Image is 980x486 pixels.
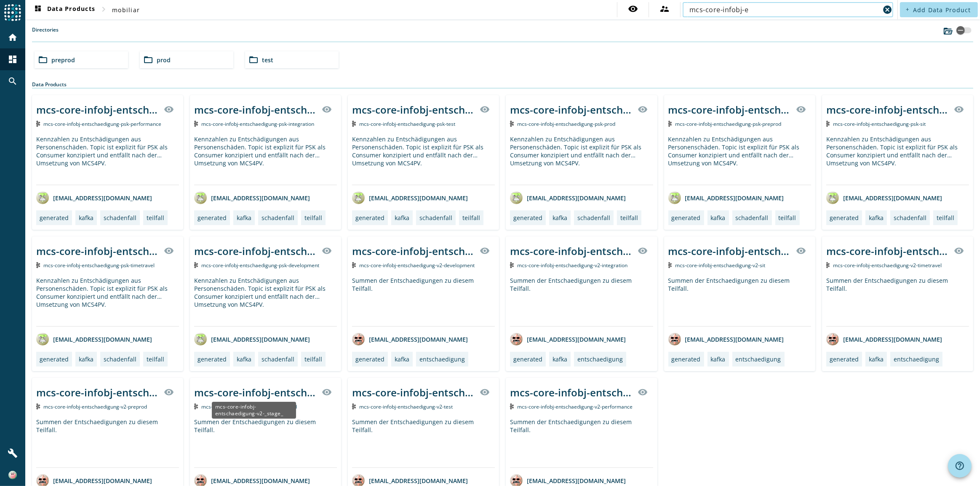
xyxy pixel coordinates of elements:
div: generated [198,214,227,222]
div: teilfall [462,214,480,222]
div: mcs-core-infobj-entschaedigung-psk-_stage_ [36,103,159,117]
div: Summen der Entschaedigungen zu diesem Teilfall. [352,418,495,467]
div: mcs-core-infobj-entschaedigung-psk-_stage_ [36,244,159,258]
div: teilfall [147,214,164,222]
mat-icon: folder_open [38,55,48,65]
div: schadenfall [736,214,769,222]
div: schadenfall [262,214,294,222]
mat-icon: folder_open [248,55,259,65]
div: Kennzahlen zu Entschädigungen aus Personenschäden. Topic ist explizit für PSK als Consumer konzip... [668,135,811,185]
mat-icon: visibility [480,387,490,397]
img: Kafka Topic: mcs-core-infobj-entschaedigung-v2-integration [510,262,514,268]
mat-icon: help_outline [955,461,965,471]
mat-icon: dashboard [33,5,43,15]
div: generated [830,355,859,363]
div: kafka [553,355,567,363]
div: mcs-core-infobj-entschaedigung-v2-_stage_ [352,385,475,399]
div: Kennzahlen zu Entschädigungen aus Personenschäden. Topic ist explizit für PSK als Consumer konzip... [826,135,969,185]
div: [EMAIL_ADDRESS][DOMAIN_NAME] [826,333,942,345]
span: test [262,56,273,64]
img: Kafka Topic: mcs-core-infobj-entschaedigung-v2-development [352,262,356,268]
mat-icon: search [8,76,18,86]
div: generated [830,214,859,222]
button: Clear [881,4,893,16]
span: Kafka Topic: mcs-core-infobj-entschaedigung-psk-performance [43,120,161,127]
div: Kennzahlen zu Entschädigungen aus Personenschäden. Topic ist explizit für PSK als Consumer konzip... [194,135,337,185]
div: mcs-core-infobj-entschaedigung-v2-_stage_ [510,385,633,399]
div: generated [40,355,69,363]
div: entschaedigung [577,355,623,363]
mat-icon: visibility [322,104,332,114]
div: mcs-core-infobj-entschaedigung-v2-_stage_ [36,385,159,399]
mat-icon: visibility [480,104,490,114]
div: mcs-core-infobj-entschaedigung-v2-_stage_ [826,244,949,258]
div: generated [672,214,701,222]
mat-icon: visibility [322,387,332,397]
div: kafka [237,214,251,222]
div: kafka [553,214,567,222]
div: mcs-core-infobj-entschaedigung-v2-_stage_ [510,244,633,258]
img: spoud-logo.svg [4,4,21,21]
img: avatar [510,333,523,345]
div: [EMAIL_ADDRESS][DOMAIN_NAME] [668,191,784,204]
div: Summen der Entschaedigungen zu diesem Teilfall. [36,418,179,467]
mat-icon: add [905,7,910,12]
mat-icon: visibility [638,246,648,256]
div: kafka [869,214,884,222]
span: Kafka Topic: mcs-core-infobj-entschaedigung-psk-development [201,262,319,269]
span: Kafka Topic: mcs-core-infobj-entschaedigung-psk-preprod [675,120,781,127]
div: entschaedigung [736,355,781,363]
mat-icon: visibility [628,4,638,14]
div: generated [40,214,69,222]
div: [EMAIL_ADDRESS][DOMAIN_NAME] [194,333,310,345]
div: mcs-core-infobj-entschaedigung-psk-_stage_ [510,103,633,117]
div: teilfall [304,214,322,222]
span: prod [157,56,171,64]
div: mcs-core-infobj-entschaedigung-psk-_stage_ [352,103,475,117]
span: preprod [51,56,75,64]
mat-icon: visibility [954,104,964,114]
div: Summen der Entschaedigungen zu diesem Teilfall. [194,418,337,467]
img: 2f3eda399f5d7602a4d0dfd529928f81 [8,471,17,479]
mat-icon: visibility [322,246,332,256]
div: generated [672,355,701,363]
mat-icon: build [8,448,18,458]
span: Kafka Topic: mcs-core-infobj-entschaedigung-v2-prod [201,403,297,410]
div: teilfall [304,355,322,363]
mat-icon: visibility [796,246,806,256]
img: Kafka Topic: mcs-core-infobj-entschaedigung-v2-timetravel [826,262,830,268]
img: Kafka Topic: mcs-core-infobj-entschaedigung-v2-preprod [36,404,40,409]
div: [EMAIL_ADDRESS][DOMAIN_NAME] [36,333,152,345]
span: Kafka Topic: mcs-core-infobj-entschaedigung-v2-development [359,262,475,269]
span: Kafka Topic: mcs-core-infobj-entschaedigung-v2-timetravel [833,262,942,269]
label: Directories [32,26,59,42]
img: avatar [668,191,681,204]
mat-icon: visibility [638,387,648,397]
span: Kafka Topic: mcs-core-infobj-entschaedigung-psk-integration [201,120,314,127]
div: mcs-core-infobj-entschaedigung-v2-_stage_ [212,402,296,419]
img: Kafka Topic: mcs-core-infobj-entschaedigung-psk-prod [510,121,514,127]
span: Kafka Topic: mcs-core-infobj-entschaedigung-psk-sit [833,120,926,127]
img: Kafka Topic: mcs-core-infobj-entschaedigung-psk-preprod [668,121,672,127]
img: avatar [352,191,365,204]
div: generated [355,214,385,222]
div: entschaedigung [419,355,465,363]
div: mcs-core-infobj-entschaedigung-v2-_stage_ [352,244,475,258]
span: Kafka Topic: mcs-core-infobj-entschaedigung-v2-integration [517,262,628,269]
div: Summen der Entschaedigungen zu diesem Teilfall. [826,276,969,326]
div: [EMAIL_ADDRESS][DOMAIN_NAME] [352,333,468,345]
div: Kennzahlen zu Entschädigungen aus Personenschäden. Topic ist explizit für PSK als Consumer konzip... [352,135,495,185]
img: Kafka Topic: mcs-core-infobj-entschaedigung-v2-sit [668,262,672,268]
div: Kennzahlen zu Entschädigungen aus Personenschäden. Topic ist explizit für PSK als Consumer konzip... [36,135,179,185]
div: mcs-core-infobj-entschaedigung-psk-_stage_ [668,103,791,117]
img: Kafka Topic: mcs-core-infobj-entschaedigung-psk-performance [36,121,40,127]
div: generated [513,214,542,222]
span: mobiliar [112,6,140,14]
img: avatar [194,191,207,204]
span: Kafka Topic: mcs-core-infobj-entschaedigung-psk-timetravel [43,262,155,269]
img: Kafka Topic: mcs-core-infobj-entschaedigung-psk-timetravel [36,262,40,268]
span: Kafka Topic: mcs-core-infobj-entschaedigung-psk-prod [517,120,615,127]
img: Kafka Topic: mcs-core-infobj-entschaedigung-v2-prod [194,404,198,409]
div: schadenfall [577,214,610,222]
button: Data Products [29,2,99,17]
